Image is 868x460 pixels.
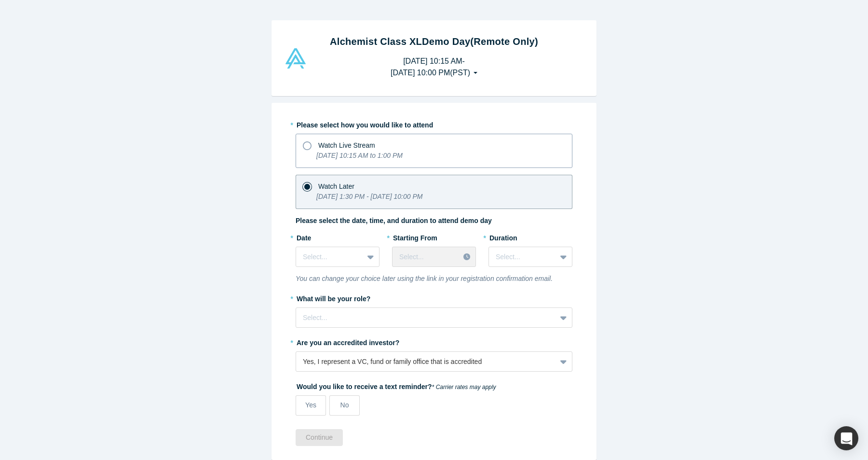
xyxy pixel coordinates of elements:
[303,357,549,367] div: Yes, I represent a VC, fund or family office that is accredited
[392,230,437,243] label: Starting From
[488,230,572,243] label: Duration
[432,384,496,390] em: * Carrier rates may apply
[380,52,488,82] button: [DATE] 10:15 AM-[DATE] 10:00 PM(PST)
[296,216,492,226] label: Please select the date, time, and duration to attend demo day
[330,36,538,47] strong: Alchemist Class XL Demo Day (Remote Only)
[316,193,422,200] i: [DATE] 1:30 PM - [DATE] 10:00 PM
[296,291,572,304] label: What will be your role?
[296,429,343,446] button: Continue
[340,401,349,409] span: No
[296,335,572,348] label: Are you an accredited investor?
[316,152,403,159] i: [DATE] 10:15 AM to 1:00 PM
[296,117,572,130] label: Please select how you would like to attend
[284,48,307,69] img: Alchemist Vault Logo
[305,401,316,409] span: Yes
[296,230,380,243] label: Date
[296,378,572,392] label: Would you like to receive a text reminder?
[296,275,553,282] i: You can change your choice later using the link in your registration confirmation email.
[318,182,354,190] span: Watch Later
[318,141,375,149] span: Watch Live Stream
